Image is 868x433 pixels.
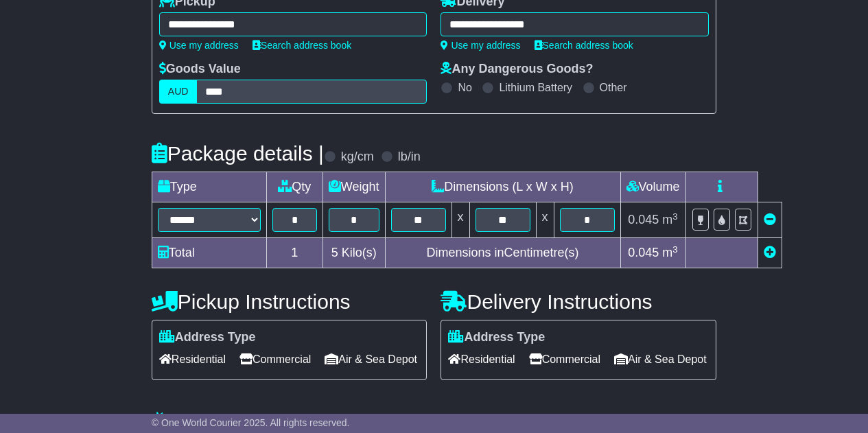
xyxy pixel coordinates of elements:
label: Address Type [448,330,545,345]
td: Weight [322,172,385,202]
label: lb/in [398,150,421,165]
h4: Delivery Instructions [441,290,716,313]
label: Address Type [159,330,256,345]
label: Lithium Battery [499,81,572,94]
span: Commercial [529,349,600,370]
label: Any Dangerous Goods? [441,62,593,77]
sup: 3 [672,211,678,222]
h4: Pickup Instructions [152,290,427,313]
span: m [662,213,678,226]
a: Add new item [764,246,776,259]
td: Volume [620,172,685,202]
label: kg/cm [341,150,374,165]
label: AUD [159,80,198,104]
span: Air & Sea Depot [325,349,417,370]
label: No [458,81,471,94]
td: x [451,202,469,238]
span: 5 [331,246,338,259]
h4: Package details | [152,142,324,165]
span: 0.045 [628,213,659,226]
span: Air & Sea Depot [614,349,707,370]
a: Search address book [535,40,633,51]
td: Dimensions in Centimetre(s) [385,238,620,268]
td: x [536,202,554,238]
span: © One World Courier 2025. All rights reserved. [152,417,350,428]
span: 0.045 [628,246,659,259]
span: m [662,246,678,259]
td: Type [152,172,266,202]
span: Commercial [239,349,311,370]
a: Use my address [441,40,520,51]
label: Goods Value [159,62,241,77]
a: Search address book [253,40,351,51]
td: 1 [266,238,322,268]
label: Other [600,81,627,94]
span: Residential [448,349,515,370]
a: Remove this item [764,213,776,226]
td: Qty [266,172,322,202]
td: Kilo(s) [322,238,385,268]
a: Use my address [159,40,239,51]
sup: 3 [672,244,678,255]
td: Total [152,238,266,268]
td: Dimensions (L x W x H) [385,172,620,202]
span: Residential [159,349,226,370]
